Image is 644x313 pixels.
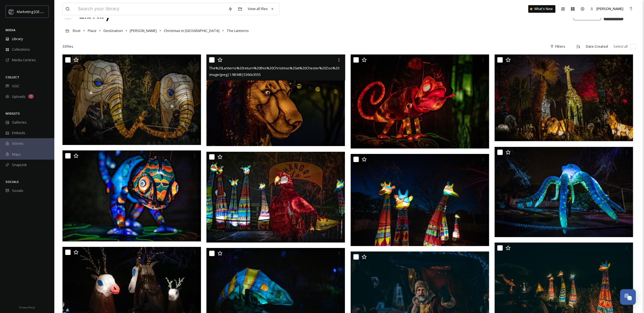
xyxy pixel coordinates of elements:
[19,306,35,309] span: Privacy Policy
[12,162,27,167] span: SnapLink
[206,152,345,243] img: The%20Lanterns%20return%20this%20Christmas%20at%20Chester%20Zoo%20(41).jpg
[588,4,626,14] a: [PERSON_NAME]
[103,27,123,34] a: Destination
[164,27,219,34] a: Christmas in [GEOGRAPHIC_DATA]
[620,289,636,305] button: Open Chat
[613,44,628,49] span: Select all
[12,47,30,52] span: Collections
[206,54,345,146] img: The%20Lanterns%20return%20this%20Christmas%20at%20Chester%20Zoo%20(49).jpg
[19,304,35,310] a: Privacy Policy
[528,5,555,13] a: What's New
[5,180,19,184] span: SOCIALS
[12,141,24,146] span: Stories
[73,28,81,33] span: Root
[62,54,201,145] img: The%20Lanterns%20return%20this%20Christmas%20at%20Chester%20Zoo%20(48).jpg
[245,4,277,14] a: View all files
[75,3,225,15] input: Search your library
[583,41,611,52] div: Date Created
[5,75,19,79] span: COLLECT
[548,41,568,52] div: Filters
[12,83,19,89] span: UGC
[62,44,73,49] span: 33 file s
[73,27,81,34] a: Root
[12,188,23,193] span: Socials
[495,54,633,141] img: The%20Lanterns%20return%20this%20Christmas%20at%20Chester%20Zoo%20(45).jpg
[17,9,68,14] span: Marketing [GEOGRAPHIC_DATA]
[5,111,20,115] span: WIDGETS
[62,150,201,241] img: The%20Lanterns%20return%20this%20Christmas%20at%20Chester%20Zoo%20(44).jpg
[5,28,15,32] span: MEDIA
[103,28,123,33] span: Destination
[12,120,27,125] span: Galleries
[351,154,489,246] img: The%20Lanterns%20return%20this%20Christmas%20at%20Chester%20Zoo%20(36).jpg
[130,28,157,33] span: [PERSON_NAME]
[596,6,623,11] span: [PERSON_NAME]
[351,54,489,149] img: The%20Lanterns%20return%20this%20Christmas%20at%20Chester%20Zoo%20(46).jpg
[227,27,249,34] a: The Lanterns
[495,147,633,237] img: The%20Lanterns%20return%20this%20Christmas%20at%20Chester%20Zoo%20(39).jpg
[9,9,14,14] img: MC-Logo-01.svg
[209,65,351,70] span: The%20Lanterns%20return%20this%20Christmas%20at%20Chester%20Zoo%20(49).jpg
[88,28,96,33] span: Place
[12,36,23,41] span: Library
[130,27,157,34] a: [PERSON_NAME]
[209,72,261,77] span: image/jpeg | 1.98 MB | 5360 x 3555
[12,152,21,157] span: Maps
[12,57,36,63] span: Media Centres
[88,27,96,34] a: Place
[12,130,25,135] span: Embeds
[164,28,219,33] span: Christmas in [GEOGRAPHIC_DATA]
[227,28,249,33] span: The Lanterns
[12,94,26,99] span: Uploads
[28,94,34,99] div: 7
